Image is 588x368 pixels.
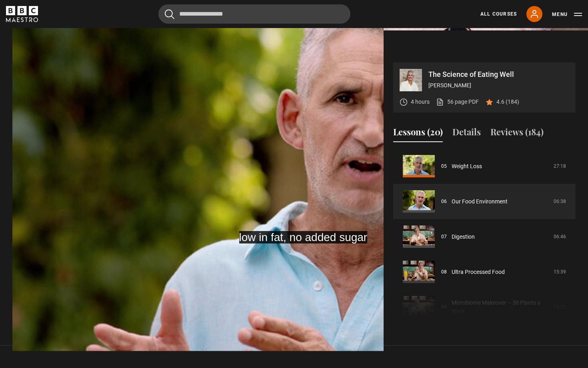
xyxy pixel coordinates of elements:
[490,125,544,142] button: Reviews (184)
[393,125,443,142] button: Lessons (20)
[165,9,174,19] button: Submit the search query
[452,233,475,241] a: Digestion
[452,197,508,206] a: Our Food Environment
[428,71,569,78] p: The Science of Eating Well
[158,4,350,24] input: Search
[428,81,569,90] p: [PERSON_NAME]
[480,10,517,18] a: All Courses
[552,10,582,18] button: Toggle navigation
[452,268,505,276] a: Ultra Processed Food
[496,98,519,106] p: 4.6 (184)
[436,98,479,106] a: 56 page PDF
[6,6,38,22] svg: BBC Maestro
[411,98,430,106] p: 4 hours
[12,62,384,271] video-js: Video Player
[452,162,482,171] a: Weight Loss
[452,125,481,142] button: Details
